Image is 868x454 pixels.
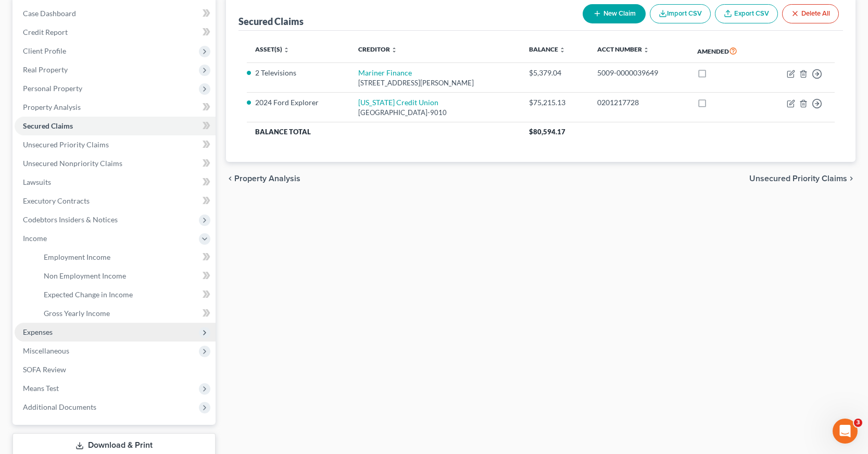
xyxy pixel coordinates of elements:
a: Unsecured Nonpriority Claims [15,154,216,173]
span: Expenses [23,327,53,336]
span: 3 [854,419,862,427]
button: Delete All [782,4,839,23]
span: Client Profile [23,46,66,55]
div: 0201217728 [597,97,681,108]
a: Mariner Finance [358,68,412,77]
div: 5009-0000039649 [597,68,681,78]
span: Employment Income [44,253,110,261]
button: Import CSV [650,4,711,23]
span: Secured Claims [23,121,73,130]
span: Real Property [23,65,68,74]
span: Additional Documents [23,402,96,411]
i: unfold_more [559,47,565,53]
a: Property Analysis [15,98,216,117]
th: Amended [689,39,762,63]
span: Credit Report [23,28,68,36]
iframe: Intercom live chat [833,419,858,444]
a: Lawsuits [15,173,216,192]
span: Lawsuits [23,178,51,186]
div: $75,215.13 [529,97,581,108]
a: Non Employment Income [35,267,216,285]
th: Balance Total [247,122,521,141]
li: 2024 Ford Explorer [255,97,342,108]
span: Case Dashboard [23,9,76,18]
span: Codebtors Insiders & Notices [23,215,118,224]
span: Executory Contracts [23,196,90,205]
button: New Claim [583,4,646,23]
span: Miscellaneous [23,346,69,355]
a: Case Dashboard [15,4,216,23]
button: chevron_left Property Analysis [226,174,300,183]
div: Secured Claims [238,15,304,28]
span: Expected Change in Income [44,290,133,299]
a: Balance unfold_more [529,45,565,53]
span: Means Test [23,384,59,393]
a: Unsecured Priority Claims [15,135,216,154]
div: [STREET_ADDRESS][PERSON_NAME] [358,78,512,88]
span: Income [23,234,47,243]
i: unfold_more [391,47,397,53]
a: Export CSV [715,4,778,23]
span: Property Analysis [23,103,81,111]
i: unfold_more [283,47,290,53]
i: unfold_more [643,47,649,53]
div: [GEOGRAPHIC_DATA]-9010 [358,108,512,118]
i: chevron_right [847,174,856,183]
span: $80,594.17 [529,128,565,136]
a: Credit Report [15,23,216,42]
a: [US_STATE] Credit Union [358,98,438,107]
i: chevron_left [226,174,234,183]
a: Gross Yearly Income [35,304,216,323]
li: 2 Televisions [255,68,342,78]
span: Unsecured Priority Claims [23,140,109,149]
a: Asset(s) unfold_more [255,45,290,53]
a: Executory Contracts [15,192,216,210]
a: Employment Income [35,248,216,267]
span: Unsecured Nonpriority Claims [23,159,122,168]
span: Property Analysis [234,174,300,183]
a: Expected Change in Income [35,285,216,304]
span: Unsecured Priority Claims [749,174,847,183]
a: Secured Claims [15,117,216,135]
span: Gross Yearly Income [44,309,110,318]
a: SOFA Review [15,360,216,379]
a: Acct Number unfold_more [597,45,649,53]
span: Personal Property [23,84,82,93]
button: Unsecured Priority Claims chevron_right [749,174,856,183]
a: Creditor unfold_more [358,45,397,53]
span: Non Employment Income [44,271,126,280]
div: $5,379.04 [529,68,581,78]
span: SOFA Review [23,365,66,374]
